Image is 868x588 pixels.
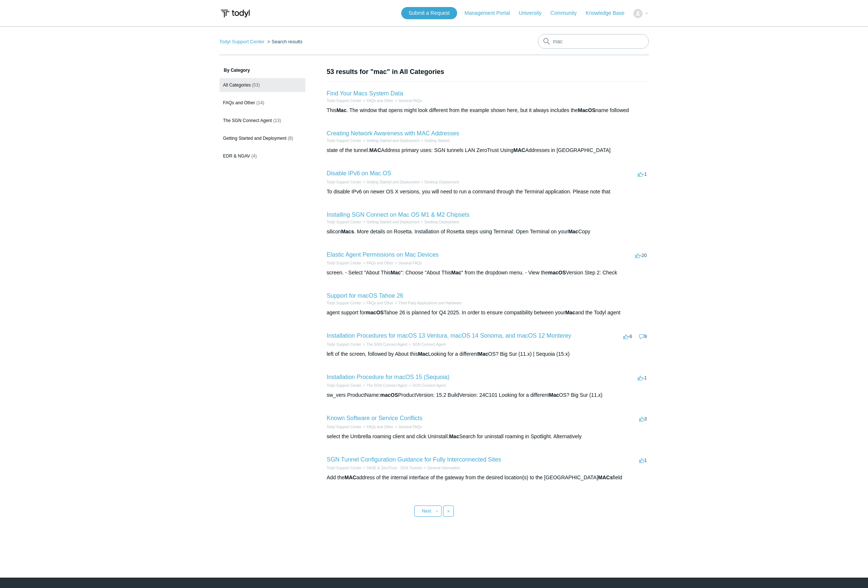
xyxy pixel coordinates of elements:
[252,82,260,88] span: (53)
[519,9,549,17] a: University
[398,301,462,305] a: Third Party Applications and Hardware
[418,351,428,357] em: Mac
[327,180,362,184] a: Todyl Support Center
[425,139,449,143] a: Getting Started
[393,424,422,430] li: General FAQs
[219,131,305,145] a: Getting Started and Deployment (8)
[380,392,398,398] em: macOS
[366,180,419,184] a: Getting Started and Deployment
[219,7,251,20] img: Todyl Support Center Help Center home page
[407,342,446,347] li: SGN Connect Agent
[565,310,575,315] em: Mac
[223,136,286,141] span: Getting Started and Deployment
[288,136,293,141] span: (8)
[327,474,649,481] div: Add the address of the internal interface of the gateway from the desired location(s) to the [GEO...
[327,301,362,305] a: Todyl Support Center
[327,465,362,471] li: Todyl Support Center
[393,98,422,104] li: General FAQs
[425,220,459,224] a: Desktop Deployment
[219,96,305,110] a: FAQs and Other (14)
[327,219,362,225] li: Todyl Support Center
[419,219,459,225] li: Desktop Deployment
[398,425,422,429] a: General FAQs
[219,149,305,163] a: EDR & NGAV (4)
[327,424,362,430] li: Todyl Support Center
[251,153,257,159] span: (4)
[598,474,613,480] em: MACs
[366,466,422,470] a: SASE & ZeroTrust - SGN Tunnels
[361,98,393,104] li: FAQs and Other
[366,310,383,315] em: macOS
[361,260,393,266] li: FAQs and Other
[327,251,439,258] a: Elastic Agent Permissions on Mac Devices
[345,474,356,480] em: MAC
[401,7,457,19] a: Submit a Request
[422,465,460,471] li: General Information
[550,9,584,17] a: Community
[327,138,362,143] li: Todyl Support Center
[327,269,649,277] div: screen. - Select "About This ": Choose "About This " from the dropdown menu. - View the Version S...
[327,374,450,380] a: Installation Procedure for macOS 15 (Sequoia)
[327,170,391,176] a: Disable IPv6 on Mac OS
[361,300,393,306] li: FAQs and Other
[419,138,449,143] li: Getting Started
[451,270,461,276] em: Mac
[327,107,649,114] div: This . The window that opens might look different from the example shown here, but it always incl...
[327,425,362,429] a: Todyl Support Center
[361,179,419,185] li: Getting Started and Deployment
[398,261,422,265] a: General FAQs
[327,456,501,463] a: SGN Tunnel Configuration Guidance for Fully Interconnected Sites
[327,391,649,399] div: sw_vers ProductName: ProductVersion: 15.2 BuildVersion: 24C101 Looking for a different OS? Big Su...
[219,114,305,128] a: The SGN Connect Agent (13)
[391,270,401,276] em: Mac
[219,67,305,74] h3: By Category
[422,508,431,514] span: Next
[361,342,407,347] li: The SGN Connect Agent
[478,351,488,357] em: Mac
[327,300,362,306] li: Todyl Support Center
[327,342,362,347] li: Todyl Support Center
[327,383,362,388] li: Todyl Support Center
[436,508,438,514] span: ›
[638,375,647,381] span: -1
[568,229,578,234] em: Mac
[366,220,419,224] a: Getting Started and Deployment
[219,78,305,92] a: All Categories (53)
[223,153,250,159] span: EDR & NGAV
[327,261,362,265] a: Todyl Support Center
[366,261,393,265] a: FAQs and Other
[639,457,647,463] span: 1
[327,383,362,388] a: Todyl Support Center
[327,220,362,224] a: Todyl Support Center
[449,433,459,439] em: Mac
[427,466,460,470] a: General Information
[327,98,362,104] li: Todyl Support Center
[219,39,266,44] li: Todyl Support Center
[223,118,272,123] span: The SGN Connect Agent
[361,138,419,143] li: Getting Started and Deployment
[361,424,393,430] li: FAQs and Other
[327,90,403,97] a: Find Your Macs System Data
[639,416,647,422] span: 3
[257,100,264,105] span: (14)
[425,180,459,184] a: Desktop Deployment
[266,39,302,44] li: Search results
[327,350,649,358] div: left of the screen, followed by About this Looking for a different OS? Big Sur (11.x) | Sequoia (...
[412,342,446,347] a: SGN Connect Agent
[336,107,346,113] em: Mac
[513,147,525,153] em: MAC
[369,147,381,153] em: MAC
[366,99,393,103] a: FAQs and Other
[223,82,251,88] span: All Categories
[538,34,649,49] input: Search
[447,508,450,514] span: »
[407,383,446,388] li: SGN Connect Agent
[578,107,595,113] em: MacOS
[635,253,647,258] span: -20
[366,139,419,143] a: Getting Started and Deployment
[341,229,354,234] em: Macs
[366,342,407,347] a: The SGN Connect Agent
[393,300,462,306] li: Third Party Applications and Hardware
[327,188,649,196] div: To disable IPv6 on newer OS X versions, you will need to run a command through the Terminal appli...
[327,146,649,154] div: state of the tunnel. Address primary uses: SGN tunnels LAN ZeroTrust Using Addresses in [GEOGRAPH...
